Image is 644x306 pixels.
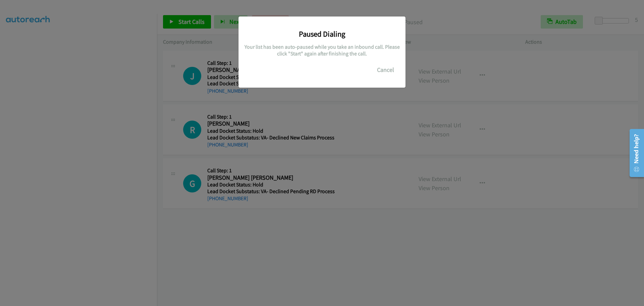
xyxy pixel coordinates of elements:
[371,63,400,77] button: Cancel
[244,44,400,57] h5: Your list has been auto-paused while you take an inbound call. Please click "Start" again after f...
[244,29,400,39] h3: Paused Dialing
[625,126,644,180] iframe: Resource Center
